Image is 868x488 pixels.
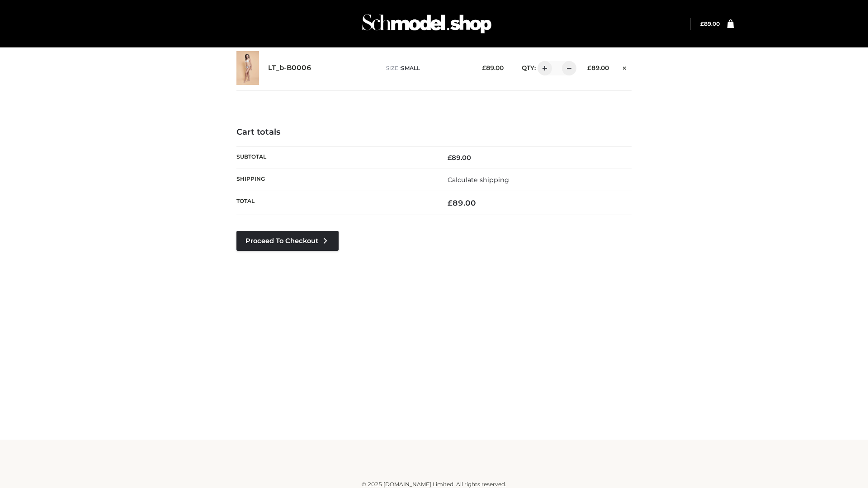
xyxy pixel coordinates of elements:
a: £89.00 [700,20,720,27]
span: £ [482,64,486,71]
a: Remove this item [618,61,632,73]
th: Shipping [236,169,434,191]
bdi: 89.00 [587,64,609,71]
bdi: 89.00 [700,20,720,27]
a: Proceed to Checkout [236,231,339,251]
div: QTY: [513,61,573,75]
bdi: 89.00 [448,154,471,162]
bdi: 89.00 [482,64,504,71]
span: £ [587,64,591,71]
a: LT_b-B0006 [268,64,311,72]
th: Subtotal [236,146,434,169]
img: Schmodel Admin 964 [359,6,495,42]
span: SMALL [401,65,420,71]
p: size : [386,64,468,72]
h4: Cart totals [236,127,632,137]
bdi: 89.00 [448,198,476,207]
span: £ [448,198,453,207]
span: £ [700,20,704,27]
th: Total [236,191,434,215]
span: £ [448,154,452,162]
a: Calculate shipping [448,176,509,184]
img: LT_b-B0006 - SMALL [236,51,259,85]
